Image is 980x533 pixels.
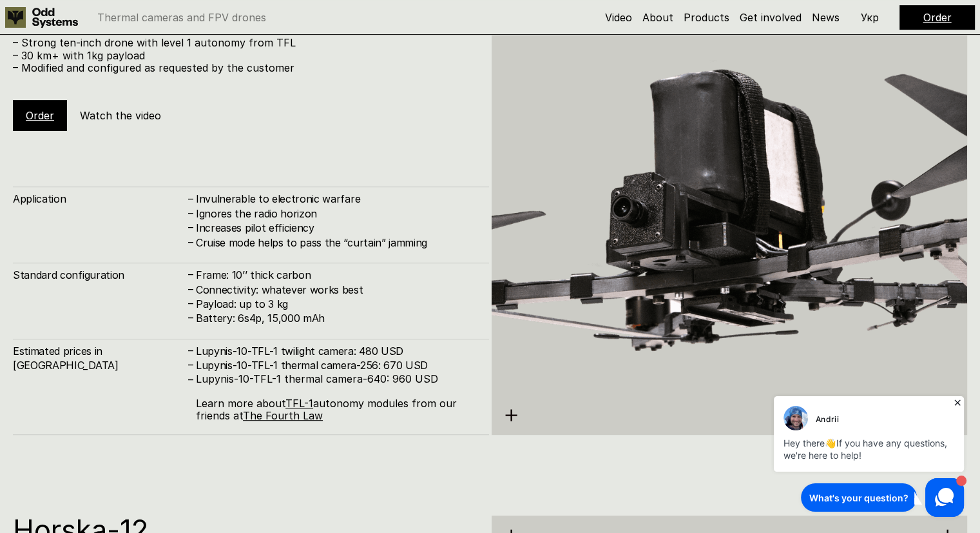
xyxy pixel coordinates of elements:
h4: Connectivity: whatever works best [196,283,476,297]
h4: – [188,296,193,310]
a: Video [605,11,632,24]
h4: – [188,191,193,205]
h4: Increases pilot efficiency [196,221,476,235]
h4: Application [13,192,187,206]
a: Order [923,11,952,24]
h4: – [188,206,193,220]
p: Укр [861,12,879,23]
h4: – [188,310,193,325]
p: Thermal cameras and FPV drones [97,12,266,23]
h4: Invulnerable to electronic warfare [196,192,476,206]
h4: – [188,281,193,296]
a: Order [26,109,54,122]
h4: Battery: 6s4p, 15,000 mAh [196,311,476,325]
p: – 30 km+ with 1kg payload [13,50,476,62]
h4: – [188,220,193,234]
p: Lupynis-10-TFL-1 thermal camera-640: 960 USD Learn more about autonomy modules from our friends at [196,373,476,423]
h4: – [188,343,193,357]
p: – Strong ten-inch drone with level 1 autonomy from TFL [13,37,476,49]
h4: Ignores the radio horizon [196,206,476,221]
h4: Lupynis-10-TFL-1 twilight camera: 480 USD [196,344,476,358]
h4: – [188,235,193,249]
a: Get involved [740,11,802,24]
h4: Lupynis-10-TFL-1 thermal camera-256: 670 USD [196,358,476,372]
h4: – [188,357,193,372]
iframe: HelpCrunch [771,392,967,520]
h4: Frame: 10’’ thick carbon [196,268,476,282]
p: – Modified and configured as requested by the customer [13,62,476,74]
a: News [812,11,840,24]
a: The Fourth Law [243,409,323,422]
h4: Cruise mode helps to pass the “curtain” jamming [196,236,476,250]
a: TFL-1 [285,397,313,410]
h4: Payload: up to 3 kg [196,297,476,311]
a: Products [684,11,729,24]
h4: – [188,267,193,281]
h4: – [188,372,193,386]
h4: Standard configuration [13,268,187,282]
a: About [642,11,673,24]
h4: Estimated prices in [GEOGRAPHIC_DATA] [13,344,187,373]
h5: Watch the video [80,108,161,123]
